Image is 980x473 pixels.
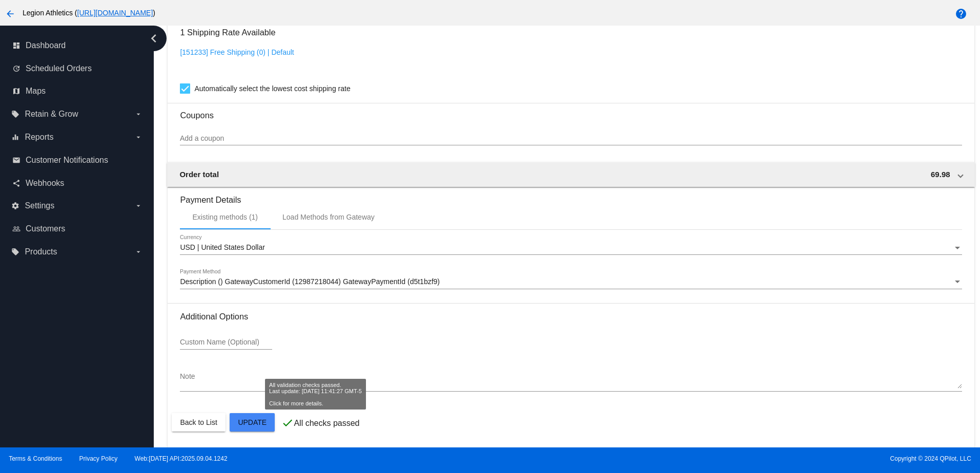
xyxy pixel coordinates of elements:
[180,244,962,252] mat-select: Currency
[192,213,258,221] div: Existing methods (1)
[11,110,19,118] i: local_offer
[499,455,971,462] span: Copyright © 2024 QPilot, LLC
[194,82,350,95] span: Automatically select the lowest cost shipping rate
[79,455,118,462] a: Privacy Policy
[26,224,65,233] span: Customers
[12,152,142,168] a: email Customer Notifications
[12,41,21,50] i: dashboard
[135,455,228,462] a: Web:[DATE] API:2025.09.04.1242
[180,243,264,251] span: USD | United States Dollar
[180,135,962,143] input: Add a coupon
[281,417,294,429] mat-icon: check
[294,419,359,428] p: All checks passed
[12,179,21,187] i: share
[134,110,142,118] i: arrow_drop_down
[11,248,19,256] i: local_offer
[134,202,142,210] i: arrow_drop_down
[146,30,162,47] i: chevron_left
[180,21,275,44] h3: 1 Shipping Rate Available
[9,455,62,462] a: Terms & Conditions
[26,87,46,96] span: Maps
[180,103,962,120] h3: Coupons
[26,64,92,73] span: Scheduled Orders
[180,278,962,286] mat-select: Payment Method
[167,162,974,187] mat-expansion-panel-header: Order total 69.98
[179,170,219,179] span: Order total
[12,37,142,54] a: dashboard Dashboard
[134,248,142,256] i: arrow_drop_down
[25,247,57,256] span: Products
[230,413,275,432] button: Update
[77,9,153,17] a: [URL][DOMAIN_NAME]
[12,156,21,164] i: email
[12,87,21,95] i: map
[180,187,962,205] h3: Payment Details
[26,156,108,165] span: Customer Notifications
[955,8,967,20] mat-icon: help
[12,221,142,237] a: people_outline Customers
[180,277,440,286] span: Description () GatewayCustomerId (12987218044) GatewayPaymentId (d5t1bzf9)
[180,48,294,56] a: [151233] Free Shipping (0) | Default
[172,413,225,432] button: Back to List
[282,213,375,221] div: Load Methods from Gateway
[180,338,272,347] input: Custom Name (Optional)
[180,418,217,426] span: Back to List
[12,64,21,73] i: update
[11,202,19,210] i: settings
[25,133,53,142] span: Reports
[4,8,16,20] mat-icon: arrow_back
[180,312,962,321] h3: Additional Options
[12,60,142,77] a: update Scheduled Orders
[12,83,142,99] a: map Maps
[26,179,64,188] span: Webhooks
[25,110,78,119] span: Retain & Grow
[11,133,19,141] i: equalizer
[238,418,267,426] span: Update
[12,175,142,191] a: share Webhooks
[12,225,21,233] i: people_outline
[23,9,155,17] span: Legion Athletics ( )
[931,170,950,179] span: 69.98
[26,41,66,50] span: Dashboard
[134,133,142,141] i: arrow_drop_down
[25,201,54,210] span: Settings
